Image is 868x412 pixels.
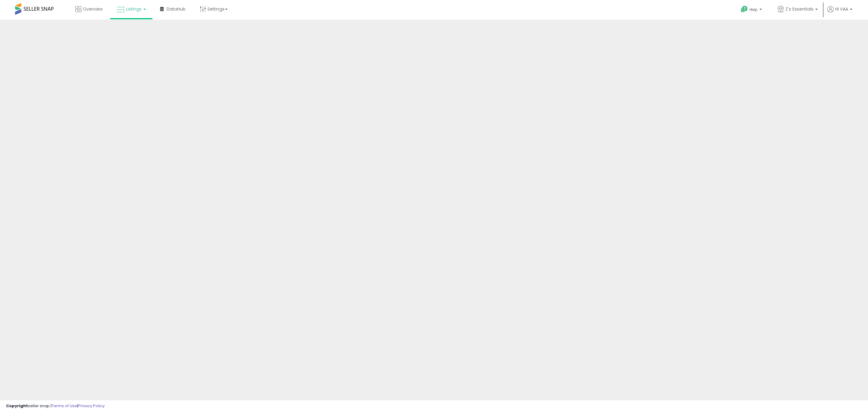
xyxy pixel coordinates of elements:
[736,1,768,20] a: Help
[741,5,748,13] i: Get Help
[750,7,758,12] span: Help
[167,6,186,12] span: DataHub
[785,6,813,12] span: Z's Essentials
[835,6,848,12] span: Hi VAA
[83,6,102,12] span: Overview
[126,6,142,12] span: Listings
[827,6,852,20] a: Hi VAA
